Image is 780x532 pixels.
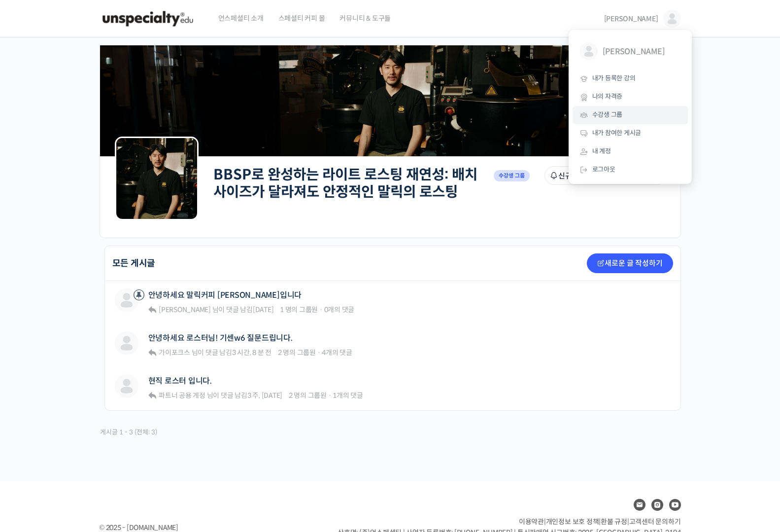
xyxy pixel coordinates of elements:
a: 3 주, [DATE] [247,391,282,400]
span: 로그아웃 [592,165,615,174]
h2: 모든 게시글 [112,259,156,268]
span: 홈 [31,327,37,335]
span: 2 명의 그룹원 [289,391,327,400]
a: 내가 등록한 강의 [573,70,688,88]
span: · [328,391,332,400]
a: 대화 [65,313,127,337]
span: [PERSON_NAME] [159,305,211,314]
a: 안녕하세요 말릭커피 [PERSON_NAME]입니다 [148,290,302,300]
a: BBSP로 완성하는 라이트 로스팅 재연성: 배치 사이즈가 달라져도 안정적인 말릭의 로스팅 [213,166,477,201]
span: 내가 등록한 강의 [592,74,636,82]
span: [PERSON_NAME] [604,14,658,23]
a: 나의 자격증 [573,88,688,106]
img: Group logo of BBSP로 완성하는 라이트 로스팅 재연성: 배치 사이즈가 달라져도 안정적인 말릭의 로스팅 [115,137,199,220]
span: 파트너 공용 계정 [159,391,205,400]
span: · [319,305,323,314]
a: 환불 규정 [601,517,627,526]
a: 현직 로스터 입니다. [148,376,212,386]
span: 님이 댓글 남김 [157,348,271,357]
a: 개인정보 보호 정책 [546,517,599,526]
span: 고객센터 문의하기 [629,517,681,526]
span: 님이 댓글 남김 [157,305,273,314]
a: [PERSON_NAME] [157,305,211,314]
a: 안녕하세요 로스터님! 기센w6 질문드립니다. [148,333,293,343]
span: 1 명의 그룹원 [280,305,318,314]
span: 0개의 댓글 [324,305,355,314]
a: 새로운 글 작성하기 [587,253,673,273]
a: 이용약관 [519,517,544,526]
span: 4개의 댓글 [322,348,352,357]
a: 3 시간, 8 분 전 [232,348,271,357]
a: 홈 [3,313,65,337]
button: 신규 업데이트 이메일로 알림 받기 [544,166,666,185]
a: 수강생 그룹 [573,106,688,124]
span: 2 명의 그룹원 [278,348,316,357]
a: 내 계정 [573,142,688,161]
a: [PERSON_NAME] [573,35,688,70]
div: 게시글 1 - 3 (전체: 3) [100,425,158,439]
span: 내가 참여한 게시글 [592,129,642,137]
a: 설정 [127,313,189,337]
span: 가이포크스 [159,348,190,357]
a: 내가 참여한 게시글 [573,124,688,142]
span: 1개의 댓글 [333,391,363,400]
span: 내 계정 [592,147,611,155]
span: 설정 [152,327,164,335]
span: [PERSON_NAME] [603,42,676,61]
span: · [317,348,321,357]
span: 나의 자격증 [592,92,623,101]
a: 파트너 공용 계정 [157,391,205,400]
span: 수강생 그룹 [494,170,530,181]
span: 대화 [90,328,102,336]
a: 가이포크스 [157,348,190,357]
a: 로그아웃 [573,161,688,179]
a: [DATE] [253,305,274,314]
span: 수강생 그룹 [592,110,623,119]
span: 님이 댓글 남김 [157,391,282,400]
